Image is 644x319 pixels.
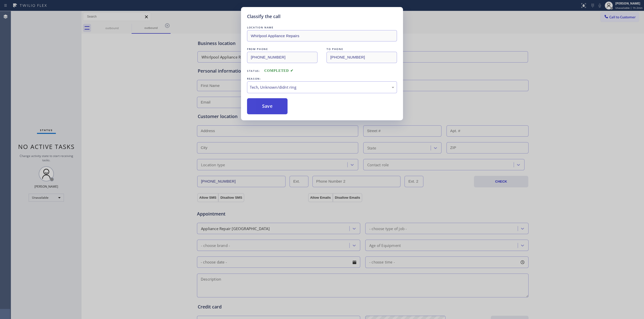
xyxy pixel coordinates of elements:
input: From phone [247,52,317,63]
div: FROM PHONE [247,46,317,52]
h5: Classify the call [247,13,280,20]
button: Save [247,98,288,114]
div: LOCATION NAME [247,25,397,30]
input: To phone [327,52,397,63]
div: TO PHONE [327,46,397,52]
div: Tech, Unknown/didnt ring [250,84,394,90]
span: COMPLETED [264,69,294,73]
span: Status: [247,69,260,73]
div: REASON: [247,76,397,81]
